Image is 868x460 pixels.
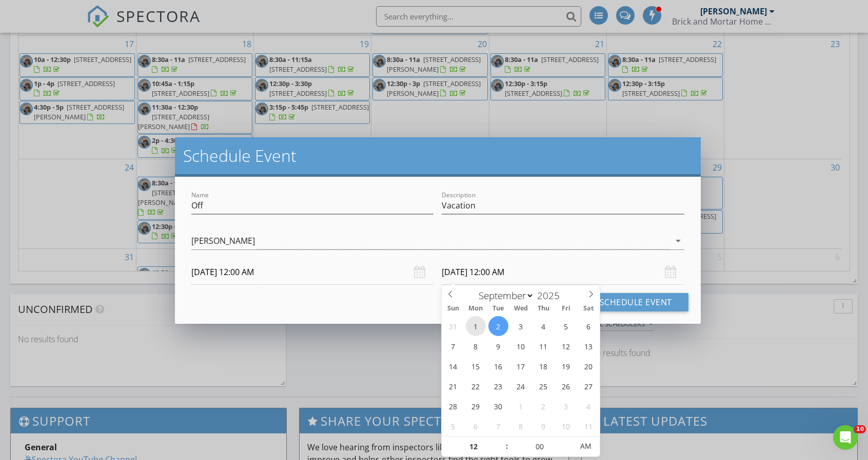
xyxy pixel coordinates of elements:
h2: Schedule Event [183,145,692,166]
input: Select date [191,260,433,285]
span: October 7, 2025 [488,416,508,436]
span: October 4, 2025 [579,396,599,416]
span: Sat [577,305,600,312]
span: September 13, 2025 [579,336,599,356]
span: September 12, 2025 [556,336,576,356]
span: September 6, 2025 [579,316,599,336]
span: September 18, 2025 [534,356,554,376]
span: September 17, 2025 [511,356,531,376]
span: Thu [532,305,555,312]
span: October 8, 2025 [511,416,531,436]
span: Fri [555,305,577,312]
span: Click to toggle [571,436,600,456]
span: September 16, 2025 [488,356,508,376]
i: arrow_drop_down [672,235,684,247]
span: October 3, 2025 [556,396,576,416]
span: Mon [464,305,487,312]
span: Wed [509,305,532,312]
span: September 21, 2025 [443,376,463,396]
span: : [505,436,508,456]
span: September 4, 2025 [534,316,554,336]
span: September 15, 2025 [466,356,486,376]
input: Year [534,289,568,302]
span: September 28, 2025 [443,396,463,416]
span: Sun [442,305,464,312]
span: September 24, 2025 [511,376,531,396]
span: September 7, 2025 [443,336,463,356]
span: October 6, 2025 [466,416,486,436]
span: 10 [854,425,866,433]
span: October 10, 2025 [556,416,576,436]
span: September 26, 2025 [556,376,576,396]
button: Schedule Event [583,293,688,311]
span: September 20, 2025 [579,356,599,376]
span: September 11, 2025 [534,336,554,356]
span: October 1, 2025 [511,396,531,416]
span: Tue [487,305,509,312]
input: Select date [442,260,684,285]
span: September 8, 2025 [466,336,486,356]
span: September 29, 2025 [466,396,486,416]
div: [PERSON_NAME] [191,236,255,245]
span: September 3, 2025 [511,316,531,336]
span: October 2, 2025 [534,396,554,416]
span: August 31, 2025 [443,316,463,336]
span: September 1, 2025 [466,316,486,336]
span: September 30, 2025 [488,396,508,416]
span: September 27, 2025 [579,376,599,396]
span: October 9, 2025 [534,416,554,436]
span: September 23, 2025 [488,376,508,396]
span: October 11, 2025 [579,416,599,436]
iframe: Intercom live chat [833,425,858,450]
span: September 19, 2025 [556,356,576,376]
span: September 2, 2025 [488,316,508,336]
span: September 9, 2025 [488,336,508,356]
span: September 5, 2025 [556,316,576,336]
span: September 25, 2025 [534,376,554,396]
span: September 14, 2025 [443,356,463,376]
span: September 10, 2025 [511,336,531,356]
span: October 5, 2025 [443,416,463,436]
span: September 22, 2025 [466,376,486,396]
